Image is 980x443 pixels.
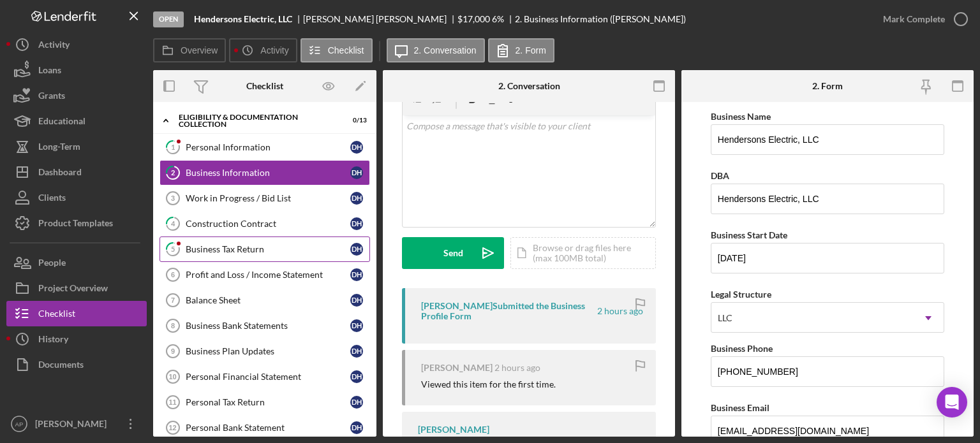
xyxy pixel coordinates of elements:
button: Checklist [301,38,373,62]
tspan: 10 [168,373,176,381]
div: D H [350,294,363,307]
div: Business Information [186,168,350,178]
a: Clients [6,185,147,210]
div: Long-Term [38,134,80,163]
div: Activity [38,32,70,61]
div: Product Templates [38,210,113,239]
div: Clients [38,185,66,214]
a: Checklist [6,301,147,326]
a: People [6,250,147,275]
div: D H [350,166,363,179]
div: Business Bank Statements [186,321,350,331]
a: 10Personal Financial StatementDH [160,364,370,389]
div: Mark Complete [883,6,945,32]
label: 2. Conversation [414,45,477,55]
div: People [38,250,66,279]
div: D H [350,141,363,154]
a: 8Business Bank StatementsDH [160,313,370,338]
div: 2. Form [812,81,843,91]
div: Checklist [38,301,75,330]
a: 11Personal Tax ReturnDH [160,389,370,415]
div: D H [350,345,363,358]
tspan: 5 [171,245,175,253]
a: Educational [6,108,147,134]
div: D H [350,192,363,205]
a: 6Profit and Loss / Income StatementDH [160,262,370,287]
div: [PERSON_NAME] [PERSON_NAME] [303,14,457,24]
time: 2025-10-07 20:52 [597,306,643,316]
div: 6 % [492,14,504,24]
div: Educational [38,108,85,137]
button: History [6,326,147,352]
button: 2. Conversation [387,38,485,62]
a: 1Personal InformationDH [160,134,370,160]
div: Personal Financial Statement [186,372,350,382]
tspan: 3 [171,194,175,202]
div: Viewed this item for the first time. [421,379,556,389]
label: 2. Form [516,45,546,55]
button: Dashboard [6,159,147,185]
div: 2. Conversation [498,81,560,91]
tspan: 12 [168,424,176,432]
div: LLC [718,313,732,323]
div: D H [350,421,363,434]
button: Overview [153,38,226,62]
div: [PERSON_NAME] [421,363,493,373]
div: Construction Contract [186,219,350,229]
label: Business Email [711,402,769,413]
label: Overview [181,45,218,55]
button: Long-Term [6,134,147,159]
div: D H [350,319,363,332]
tspan: 11 [168,398,176,406]
button: Documents [6,352,147,377]
div: Send [443,237,463,269]
text: AP [15,421,24,428]
div: Grants [38,83,65,112]
div: Business Tax Return [186,244,350,254]
div: D H [350,243,363,256]
span: $17,000 [457,13,490,24]
div: Personal Bank Statement [186,423,350,433]
div: Open [153,11,184,27]
a: 5Business Tax ReturnDH [160,236,370,262]
div: 0 / 13 [344,117,367,124]
div: 2. Business Information ([PERSON_NAME]) [515,14,686,24]
button: Grants [6,83,147,108]
div: D H [350,370,363,383]
div: Business Plan Updates [186,346,350,356]
div: Dashboard [38,159,82,188]
div: Project Overview [38,275,108,304]
div: D H [350,268,363,281]
a: 3Work in Progress / Bid ListDH [160,185,370,211]
label: Business Start Date [711,229,787,240]
div: Documents [38,352,84,381]
button: Project Overview [6,275,147,301]
a: 9Business Plan UpdatesDH [160,338,370,364]
div: Checklist [246,81,283,91]
button: Loans [6,57,147,83]
tspan: 8 [171,322,175,330]
label: Checklist [328,45,364,55]
div: History [38,326,68,355]
tspan: 2 [171,168,175,177]
time: 2025-10-07 20:49 [494,363,540,373]
a: 2Business InformationDH [160,160,370,185]
tspan: 6 [171,271,175,279]
label: Business Phone [711,343,773,354]
button: Activity [229,38,297,62]
button: Activity [6,32,147,57]
div: Personal Information [186,142,350,152]
button: Product Templates [6,210,147,236]
b: Hendersons Electric, LLC [194,14,292,24]
a: 4Construction ContractDH [160,211,370,236]
tspan: 4 [171,219,175,228]
button: Send [402,237,504,269]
